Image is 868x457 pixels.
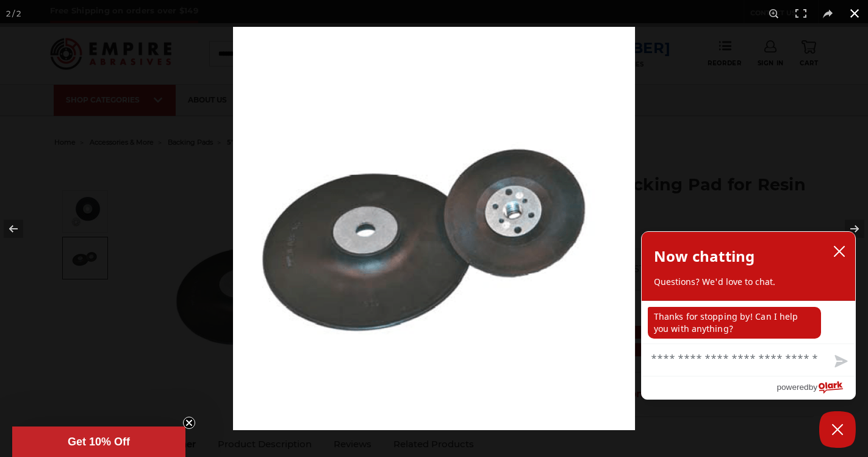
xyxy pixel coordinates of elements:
h2: Now chatting [654,244,755,268]
button: Close Chatbox [819,411,856,448]
p: Questions? We'd love to chat. [654,276,843,288]
div: Get 10% OffClose teaser [12,426,185,457]
button: Send message [825,348,855,376]
span: by [809,380,817,395]
p: Thanks for stopping by! Can I help you with anything? [648,307,821,339]
img: Koltec_Smooth_Face_Pad__94543.1570197210.png [233,27,635,430]
button: Close teaser [183,417,195,429]
div: olark chatbox [641,231,856,400]
button: Next (arrow right) [825,198,868,259]
button: close chatbox [830,242,849,261]
a: Powered by Olark [777,376,855,399]
div: chat [642,301,855,344]
span: powered [777,380,808,395]
span: Get 10% Off [68,436,130,448]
